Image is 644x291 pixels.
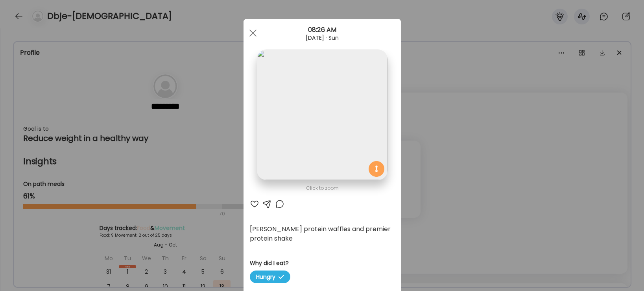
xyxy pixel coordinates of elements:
[257,50,387,180] img: images%2F9WFBsCcImxdyXjScCCeYoZi7qNI2%2FlniezgqO4xlGW3wdGqqu%2Ffl2JMzTvhEB365xOezHF_1080
[250,183,395,193] div: Click to zoom
[244,25,401,35] div: 08:26 AM
[250,224,395,243] div: [PERSON_NAME] protein waffles and premier protein shake
[250,259,395,267] h3: Why did I eat?
[244,35,401,41] div: [DATE] · Sun
[250,271,290,283] span: Hungry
